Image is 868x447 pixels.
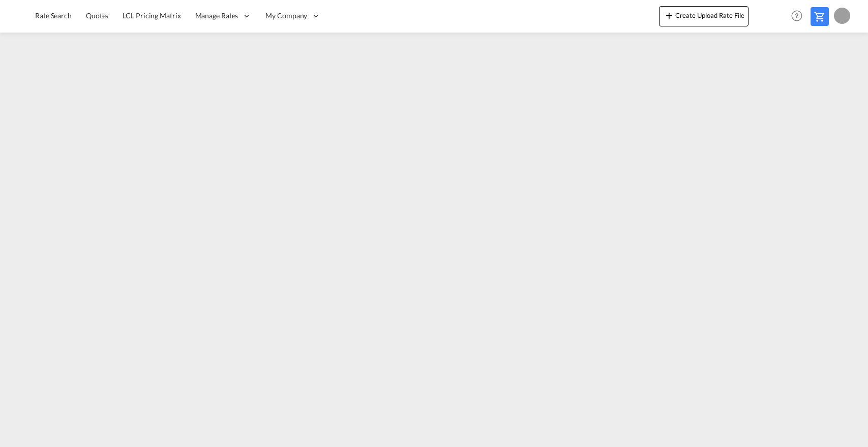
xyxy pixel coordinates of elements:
span: Manage Rates [195,11,238,21]
span: Quotes [86,11,108,20]
button: icon-plus 400-fgCreate Upload Rate File [659,6,749,26]
div: Help [788,7,811,25]
span: My Company [265,11,307,21]
span: Help [788,7,805,24]
md-icon: icon-plus 400-fg [663,9,675,21]
span: Rate Search [35,11,72,20]
span: LCL Pricing Matrix [123,11,181,20]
